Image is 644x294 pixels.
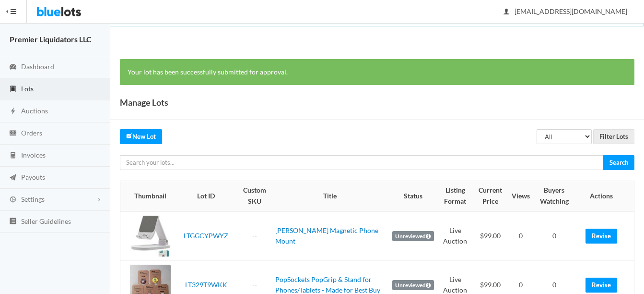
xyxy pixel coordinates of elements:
a: createNew Lot [120,129,162,144]
p: Your lot has been successfully submitted for approval. [128,67,627,78]
input: Filter Lots [593,129,634,144]
ion-icon: paper plane [8,173,18,183]
th: Views [508,181,534,211]
ion-icon: create [126,133,132,139]
ion-icon: cash [8,129,18,138]
td: $99.00 [473,211,508,261]
span: Seller Guidelines [21,217,71,225]
th: Thumbnail [120,181,175,211]
td: Live Auction [438,211,473,261]
input: Search your lots... [120,155,604,170]
label: Unreviewed [392,280,434,291]
th: Buyers Watching [534,181,574,211]
a: Revise [585,278,617,293]
span: Dashboard [21,62,54,71]
th: Lot ID [175,181,238,211]
a: -- [252,232,257,240]
a: -- [252,281,257,289]
a: Revise [585,229,617,244]
strong: Premier Liquidators LLC [10,35,92,44]
span: Invoices [21,151,46,159]
a: [PERSON_NAME] Magnetic Phone Mount [275,226,378,245]
td: 0 [508,211,534,261]
th: Current Price [473,181,508,211]
th: Title [271,181,388,211]
ion-icon: calculator [8,151,18,160]
ion-icon: clipboard [8,85,18,94]
a: LTGGCYPWYZ [184,232,228,240]
span: Lots [21,85,34,93]
span: Payouts [21,173,45,181]
ion-icon: person [502,8,511,17]
span: Auctions [21,107,48,115]
a: LT329T9WKK [185,281,227,289]
ion-icon: speedometer [8,63,18,72]
ion-icon: list box [8,217,18,226]
th: Actions [574,181,634,211]
label: Unreviewed [392,231,434,242]
span: [EMAIL_ADDRESS][DOMAIN_NAME] [504,7,627,15]
ion-icon: cog [8,196,18,205]
td: 0 [534,211,574,261]
span: Settings [21,195,45,203]
input: Search [603,155,634,170]
th: Custom SKU [238,181,271,211]
h1: Manage Lots [120,95,168,110]
th: Listing Format [438,181,473,211]
ion-icon: flash [8,107,18,116]
th: Status [388,181,438,211]
span: Orders [21,129,42,137]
